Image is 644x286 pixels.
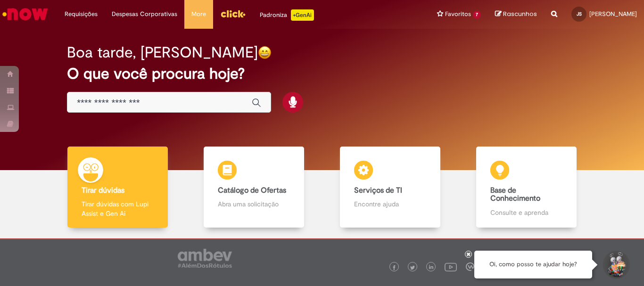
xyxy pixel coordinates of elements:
[260,9,314,21] div: Padroniza
[82,186,124,195] b: Tirar dúvidas
[445,9,471,19] span: Favoritos
[218,186,286,195] b: Catálogo de Ofertas
[50,147,186,228] a: Tirar dúvidas Tirar dúvidas com Lupi Assist e Gen Ai
[490,186,540,204] b: Base de Conhecimento
[112,9,177,19] span: Despesas Corporativas
[473,11,481,19] span: 7
[1,5,50,24] img: ServiceNow
[82,199,153,218] p: Tirar dúvidas com Lupi Assist e Gen Ai
[589,10,637,18] span: [PERSON_NAME]
[186,147,322,228] a: Catálogo de Ofertas Abra uma solicitação
[220,7,246,21] img: click_logo_yellow_360x200.png
[65,9,98,19] span: Requisições
[218,199,289,209] p: Abra uma solicitação
[392,265,396,270] img: logo_footer_facebook.png
[466,262,474,271] img: logo_footer_workplace.png
[322,147,458,228] a: Serviços de TI Encontre ajuda
[445,261,457,273] img: logo_footer_youtube.png
[258,46,272,59] img: happy-face.png
[577,11,582,17] span: JS
[602,251,630,279] button: Iniciar Conversa de Suporte
[354,186,402,195] b: Serviços de TI
[458,147,594,228] a: Base de Conhecimento Consulte e aprenda
[67,44,258,61] h2: Boa tarde, [PERSON_NAME]
[291,9,314,21] p: +GenAi
[495,10,537,19] a: Rascunhos
[67,65,577,82] h2: O que você procura hoje?
[354,199,426,209] p: Encontre ajuda
[178,249,232,268] img: logo_footer_ambev_rotulo_gray.png
[474,251,592,278] div: Oi, como posso te ajudar hoje?
[191,9,206,19] span: More
[429,265,434,270] img: logo_footer_linkedin.png
[503,9,537,18] span: Rascunhos
[410,265,415,270] img: logo_footer_twitter.png
[490,208,562,217] p: Consulte e aprenda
